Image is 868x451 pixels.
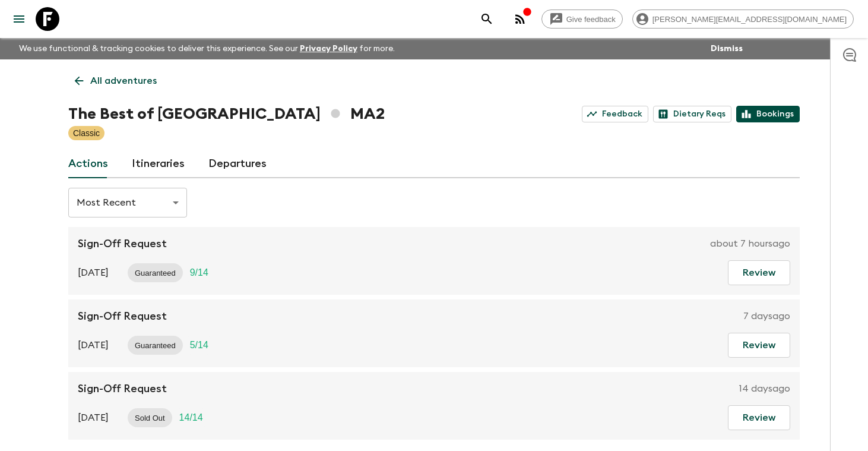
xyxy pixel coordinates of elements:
a: Departures [208,150,267,178]
p: We use functional & tracking cookies to deliver this experience. See our for more. [14,38,400,59]
div: Most Recent [68,186,187,219]
p: Classic [73,127,100,139]
span: Give feedback [560,15,622,24]
p: All adventures [90,74,157,88]
a: Itineraries [132,150,185,178]
span: [PERSON_NAME][EMAIL_ADDRESS][DOMAIN_NAME] [646,15,853,24]
button: search adventures [475,7,499,31]
span: Guaranteed [128,341,183,350]
p: 14 days ago [739,381,790,396]
span: Guaranteed [128,269,183,277]
button: menu [7,7,31,31]
p: 5 / 14 [190,338,208,352]
span: Sold Out [128,414,172,422]
button: Review [728,260,790,285]
a: Privacy Policy [300,45,357,53]
div: Trip Fill [183,336,216,355]
p: 14 / 14 [179,411,203,425]
a: All adventures [68,69,163,93]
p: [DATE] [78,338,109,352]
p: 7 days ago [743,309,790,323]
p: Sign-Off Request [78,236,167,251]
p: about 7 hours ago [710,236,790,251]
a: Feedback [582,106,648,122]
div: [PERSON_NAME][EMAIL_ADDRESS][DOMAIN_NAME] [632,10,854,29]
a: Give feedback [541,10,623,29]
button: Review [728,405,790,430]
p: 9 / 14 [190,266,208,280]
button: Dismiss [708,40,746,57]
div: Trip Fill [183,263,216,282]
a: Dietary Reqs [653,106,731,122]
p: Sign-Off Request [78,309,167,323]
p: [DATE] [78,411,109,425]
div: Trip Fill [172,408,210,427]
h1: The Best of [GEOGRAPHIC_DATA] MA2 [68,102,385,126]
a: Actions [68,150,108,178]
p: Sign-Off Request [78,381,167,396]
button: Review [728,333,790,358]
p: [DATE] [78,266,109,280]
a: Bookings [736,106,800,122]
